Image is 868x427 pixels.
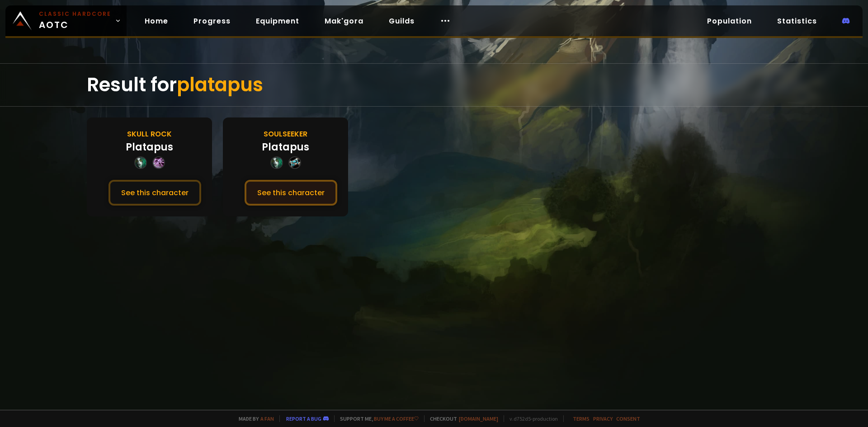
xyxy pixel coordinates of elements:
span: Made by [233,415,274,422]
a: a fan [260,415,274,422]
div: Platapus [126,140,173,155]
span: v. d752d5 - production [504,415,558,422]
a: Privacy [593,415,613,422]
span: Checkout [424,415,498,422]
a: Consent [616,415,640,422]
div: Result for [87,64,781,106]
a: Buy me a coffee [374,415,419,422]
a: Classic HardcoreAOTC [5,5,127,36]
a: Mak'gora [317,12,371,30]
a: [DOMAIN_NAME] [459,415,498,422]
a: Population [700,12,759,30]
a: Report a bug [286,415,321,422]
span: AOTC [39,10,111,32]
div: Soulseeker [264,128,307,140]
span: platapus [177,71,263,98]
div: Platapus [262,140,309,155]
a: Equipment [249,12,307,30]
button: See this character [108,180,201,206]
a: Home [137,12,175,30]
a: Guilds [382,12,422,30]
button: See this character [245,180,337,206]
small: Classic Hardcore [39,10,111,18]
a: Progress [186,12,238,30]
a: Statistics [770,12,824,30]
a: Terms [573,415,590,422]
div: Skull Rock [127,128,172,140]
span: Support me, [334,415,419,422]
